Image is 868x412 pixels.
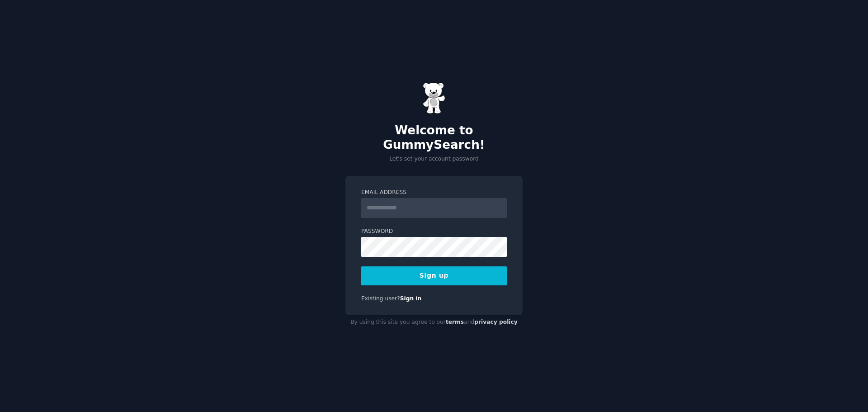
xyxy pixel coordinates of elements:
[361,227,507,236] label: Password
[345,155,523,163] p: Let's set your account password
[361,266,507,285] button: Sign up
[446,319,464,325] a: terms
[345,123,523,152] h2: Welcome to GummySearch!
[361,295,400,302] span: Existing user?
[423,82,445,114] img: Gummy Bear
[400,295,422,302] a: Sign in
[361,189,507,197] label: Email Address
[474,319,518,325] a: privacy policy
[345,315,523,330] div: By using this site you agree to our and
